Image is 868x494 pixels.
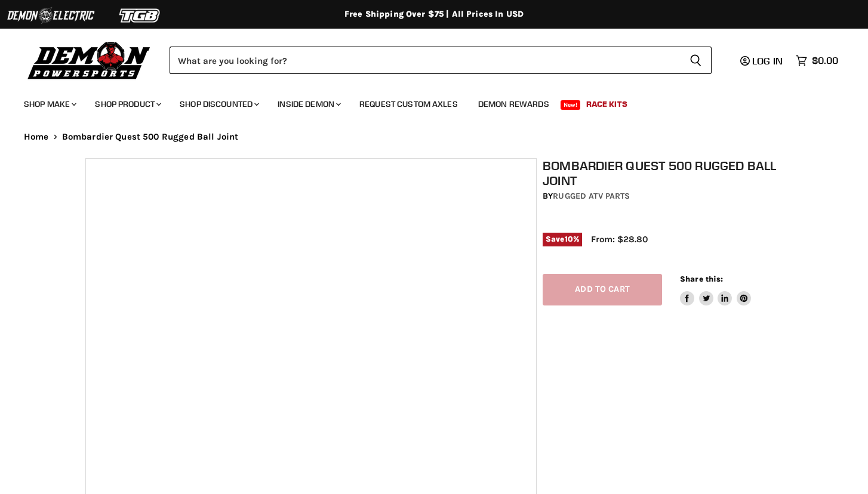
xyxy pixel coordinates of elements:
img: Demon Powersports [24,39,155,81]
div: by [543,190,789,203]
span: $0.00 [812,55,838,66]
span: New! [561,100,581,110]
span: Save % [543,233,582,246]
button: Search [680,47,712,74]
a: Shop Product [86,92,168,116]
a: Home [24,132,49,142]
form: Product [170,47,712,74]
ul: Main menu [15,87,835,116]
a: Rugged ATV Parts [553,191,630,201]
a: Inside Demon [269,92,348,116]
span: 10 [565,234,573,243]
span: From: $28.80 [591,234,648,245]
a: Shop Discounted [171,92,266,116]
a: Race Kits [577,92,636,116]
img: TGB Logo 2 [96,4,185,27]
span: Share this: [680,274,723,283]
a: Log in [735,55,790,66]
a: Shop Make [15,92,84,116]
span: Log in [752,55,783,67]
a: Demon Rewards [469,92,558,116]
a: $0.00 [790,52,844,69]
a: Request Custom Axles [350,92,467,116]
img: Demon Electric Logo 2 [6,4,96,27]
h1: Bombardier Quest 500 Rugged Ball Joint [543,158,789,188]
input: Search [170,47,680,74]
span: Bombardier Quest 500 Rugged Ball Joint [62,132,239,142]
aside: Share this: [680,274,751,305]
